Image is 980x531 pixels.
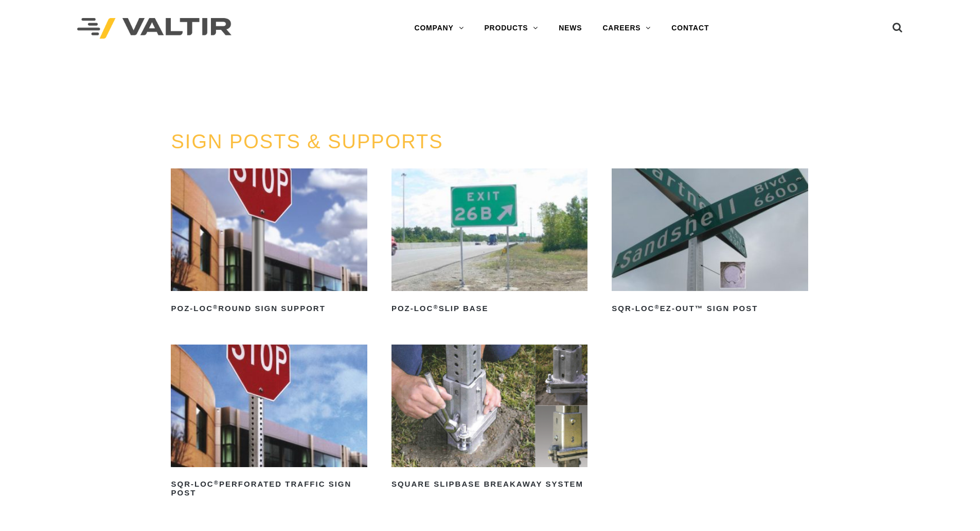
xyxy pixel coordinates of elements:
[548,18,592,39] a: NEWS
[171,131,443,152] a: SIGN POSTS & SUPPORTS
[171,300,367,317] h2: POZ-LOC Round Sign Support
[171,476,367,501] h2: SQR-LOC Perforated Traffic Sign Post
[391,345,587,493] a: Square Slipbase Breakaway System
[433,304,438,310] sup: ®
[391,300,587,317] h2: POZ-LOC Slip Base
[612,300,808,317] h2: SQR-LOC EZ-Out™ Sign Post
[592,18,661,39] a: CAREERS
[214,479,219,486] sup: ®
[474,18,548,39] a: PRODUCTS
[171,345,367,501] a: SQR-LOC®Perforated Traffic Sign Post
[404,18,474,39] a: COMPANY
[213,304,218,310] sup: ®
[171,168,367,317] a: POZ-LOC®Round Sign Support
[661,18,719,39] a: CONTACT
[391,476,587,493] h2: Square Slipbase Breakaway System
[654,304,660,310] sup: ®
[612,168,808,317] a: SQR-LOC®EZ-Out™ Sign Post
[391,168,587,317] a: POZ-LOC®Slip Base
[77,18,231,39] img: Valtir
